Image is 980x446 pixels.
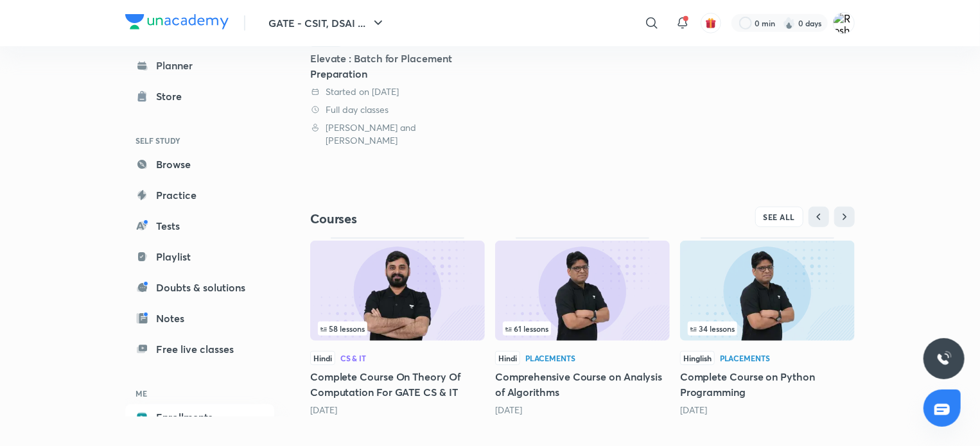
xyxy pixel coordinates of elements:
[310,85,485,98] div: Started on 3 Mar 2025
[125,382,274,404] h6: ME
[495,404,670,416] div: 21 days ago
[495,241,670,341] img: Thumbnail
[503,322,662,336] div: infosection
[701,13,721,33] button: avatar
[680,404,855,416] div: 1 month ago
[310,241,485,341] img: Thumbnail
[495,237,670,416] div: Comprehensive Course on Analysis of Algorithms
[125,130,274,151] h6: SELF STUDY
[705,17,717,29] img: avatar
[310,210,582,227] h4: Courses
[495,369,670,400] h5: Comprehensive Course on Analysis of Algorithms
[680,369,855,400] h5: Complete Course on Python Programming
[525,354,575,362] div: Placements
[310,103,485,116] div: Full day classes
[720,354,770,362] div: Placements
[495,351,520,365] span: Hindi
[125,213,274,239] a: Tests
[125,336,274,362] a: Free live classes
[505,325,548,332] span: 61 lessons
[936,351,952,366] img: ttu
[125,53,274,78] a: Planner
[320,325,365,332] span: 58 lessons
[310,404,485,416] div: 7 days ago
[125,404,274,430] a: Enrollments
[755,207,804,227] button: SEE ALL
[764,212,796,221] span: SEE ALL
[688,322,847,336] div: infosection
[318,322,477,336] div: left
[125,14,229,33] a: Company Logo
[310,51,485,81] div: Elevate : Batch for Placement Preparation
[261,10,394,36] button: GATE - CSIT, DSAI ...
[503,322,662,336] div: left
[310,121,485,147] div: Rahul and Pankaj Sharma
[680,237,855,416] div: Complete Course on Python Programming
[318,322,477,336] div: infosection
[125,83,274,109] a: Store
[318,322,477,336] div: infocontainer
[125,244,274,270] a: Playlist
[310,369,485,400] h5: Complete Course On Theory Of Computation For GATE CS & IT
[690,325,735,332] span: 34 lessons
[125,151,274,177] a: Browse
[503,322,662,336] div: infocontainer
[340,354,366,362] div: CS & IT
[310,351,335,365] span: Hindi
[125,305,274,331] a: Notes
[310,237,485,416] div: Complete Course On Theory Of Computation For GATE CS & IT
[833,12,855,34] img: Roshni Ghosh Tagore
[125,275,274,300] a: Doubts & solutions
[688,322,847,336] div: infocontainer
[156,89,189,104] div: Store
[125,182,274,208] a: Practice
[688,322,847,336] div: left
[125,14,229,30] img: Company Logo
[680,351,715,365] span: Hinglish
[783,17,796,30] img: streak
[680,241,855,341] img: Thumbnail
